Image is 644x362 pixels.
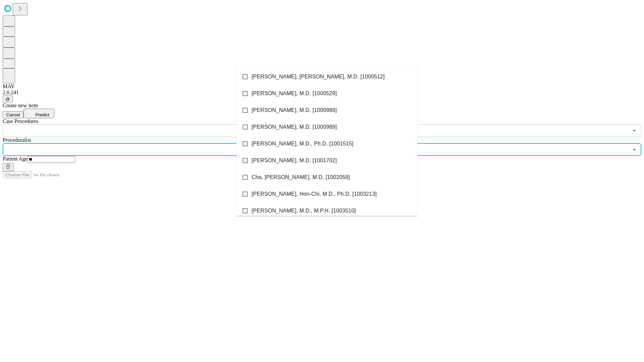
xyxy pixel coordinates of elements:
[252,173,350,181] span: Cha, [PERSON_NAME], M.D. [1002058]
[5,97,10,102] span: @
[252,123,337,131] span: [PERSON_NAME], M.D. [1000989]
[6,112,20,117] span: Cancel
[252,73,385,81] span: [PERSON_NAME], [PERSON_NAME], M.D. [1000512]
[3,89,641,96] div: 2.0.241
[252,207,356,215] span: [PERSON_NAME], M.D., M.P.H. [1003510]
[23,109,54,118] button: Predict
[252,140,354,148] span: [PERSON_NAME], M.D., Ph.D. [1001515]
[35,112,49,117] span: Predict
[3,156,28,162] span: Patient Age
[630,145,639,154] button: Close
[3,111,23,118] button: Cancel
[630,126,639,135] button: Open
[3,103,38,108] span: Create new item
[252,106,337,114] span: [PERSON_NAME], M.D. [1000988]
[3,137,31,143] span: Proceduralist
[3,118,38,124] span: Scheduled Procedure
[252,157,337,165] span: [PERSON_NAME], M.D. [1001702]
[3,83,641,89] div: MAY
[3,96,13,103] button: @
[252,89,337,98] span: [PERSON_NAME], M.D. [1000529]
[252,190,377,198] span: [PERSON_NAME], Hon-Chi, M.D., Ph.D. [1003213]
